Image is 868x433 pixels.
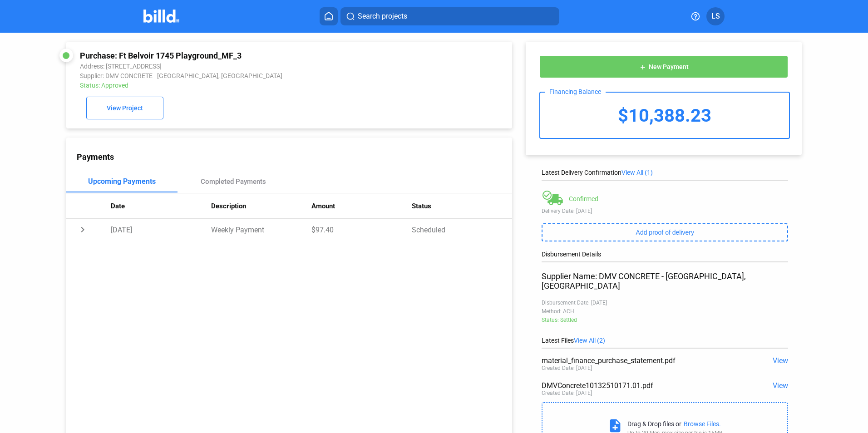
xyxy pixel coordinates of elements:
[86,97,163,119] button: View Project
[542,390,592,396] div: Created Date: [DATE]
[539,55,788,78] button: New Payment
[684,420,721,428] div: Browse Files.
[542,381,739,390] div: DMVConcrete10132510171.01.pdf
[540,93,789,138] div: $10,388.23
[412,219,512,241] td: Scheduled
[542,169,788,176] div: Latest Delivery Confirmation
[542,300,788,306] div: Disbursement Date: [DATE]
[80,82,415,89] div: Status: Approved
[111,219,211,241] td: [DATE]
[636,229,694,236] span: Add proof of delivery
[211,219,311,241] td: Weekly Payment
[542,356,739,365] div: material_finance_purchase_statement.pdf
[542,208,788,214] div: Delivery Date: [DATE]
[111,193,211,219] th: Date
[621,169,653,176] span: View All (1)
[706,7,725,25] button: LS
[545,88,606,95] div: Financing Balance
[542,317,788,323] div: Status: Settled
[542,365,592,371] div: Created Date: [DATE]
[80,51,415,60] div: Purchase: Ft Belvoir 1745 Playground_MF_3
[542,251,788,258] div: Disbursement Details
[542,223,788,241] button: Add proof of delivery
[627,420,681,428] div: Drag & Drop files or
[80,72,415,79] div: Supplier: DMV CONCRETE - [GEOGRAPHIC_DATA], [GEOGRAPHIC_DATA]
[143,10,179,23] img: Billd Company Logo
[107,105,143,112] span: View Project
[358,11,407,22] span: Search projects
[574,337,605,344] span: View All (2)
[773,381,788,390] span: View
[201,177,266,186] div: Completed Payments
[649,64,689,71] span: New Payment
[569,195,598,202] div: Confirmed
[340,7,559,25] button: Search projects
[542,308,788,315] div: Method: ACH
[311,219,412,241] td: $97.40
[412,193,512,219] th: Status
[88,177,156,186] div: Upcoming Payments
[542,337,788,344] div: Latest Files
[542,271,788,290] div: Supplier Name: DMV CONCRETE - [GEOGRAPHIC_DATA], [GEOGRAPHIC_DATA]
[639,64,646,71] mat-icon: add
[311,193,412,219] th: Amount
[211,193,311,219] th: Description
[77,152,512,162] div: Payments
[711,11,720,22] span: LS
[773,356,788,365] span: View
[80,63,415,70] div: Address: [STREET_ADDRESS]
